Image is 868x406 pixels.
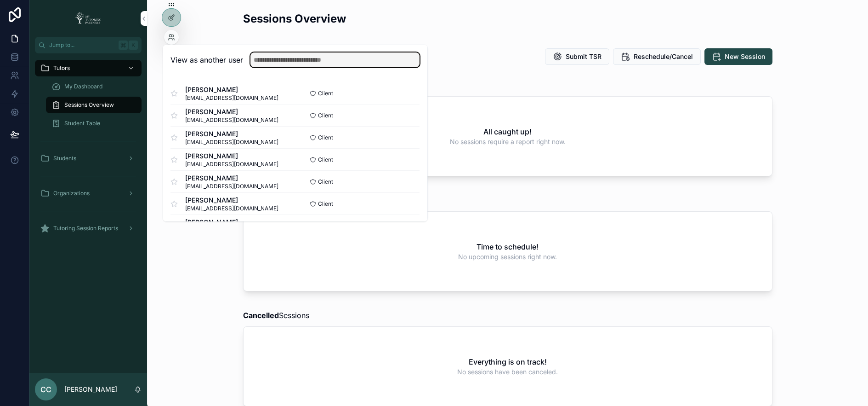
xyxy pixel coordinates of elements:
span: [PERSON_NAME] [185,85,278,94]
span: [PERSON_NAME] [185,129,278,139]
a: Students [35,150,142,167]
span: [PERSON_NAME] [185,107,278,116]
strong: Cancelled [243,311,279,320]
span: Students [53,155,76,162]
span: [PERSON_NAME] [185,196,278,205]
span: New Session [725,52,765,61]
a: My Dashboard [46,78,142,95]
span: Submit TSR [566,52,601,61]
span: Student Table [64,120,100,127]
span: Client [318,200,333,208]
span: CC [40,384,51,395]
span: [EMAIL_ADDRESS][DOMAIN_NAME] [185,116,278,124]
a: Tutors [35,60,142,76]
h2: Sessions Overview [243,11,346,26]
button: Jump to...K [35,37,142,53]
h2: Everything is on track! [469,356,547,367]
button: New Session [704,48,772,65]
h2: Time to schedule! [477,241,539,252]
span: Client [318,156,333,163]
span: No sessions require a report right now. [450,137,566,146]
span: Jump to... [49,41,115,49]
span: Organizations [53,190,90,197]
a: Student Table [46,115,142,132]
div: scrollable content [29,53,147,249]
a: Organizations [35,185,142,202]
span: [EMAIL_ADDRESS][DOMAIN_NAME] [185,161,278,168]
span: Client [318,90,333,97]
a: Tutoring Session Reports [35,220,142,237]
h2: View as another user [170,54,243,65]
button: Reschedule/Cancel [613,48,701,65]
span: Reschedule/Cancel [634,52,693,61]
span: Client [318,134,333,141]
span: No sessions have been canceled. [457,367,558,377]
span: [PERSON_NAME] [185,151,278,161]
span: [EMAIL_ADDRESS][DOMAIN_NAME] [185,205,278,212]
span: Tutors [53,64,70,72]
span: K [130,41,137,49]
img: App logo [72,11,104,26]
span: My Dashboard [64,83,102,90]
span: Sessions [243,310,309,321]
span: Sessions Overview [64,101,114,109]
span: Tutoring Session Reports [53,225,118,232]
button: Submit TSR [545,48,609,65]
span: Client [318,178,333,186]
h2: All caught up! [483,126,532,137]
p: [PERSON_NAME] [64,385,117,394]
span: Client [318,112,333,119]
span: [PERSON_NAME] [185,218,278,227]
a: Sessions Overview [46,97,142,113]
span: [EMAIL_ADDRESS][DOMAIN_NAME] [185,139,278,146]
span: [EMAIL_ADDRESS][DOMAIN_NAME] [185,94,278,102]
span: [PERSON_NAME] [185,174,278,183]
span: No upcoming sessions right now. [458,252,557,261]
span: [EMAIL_ADDRESS][DOMAIN_NAME] [185,183,278,190]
